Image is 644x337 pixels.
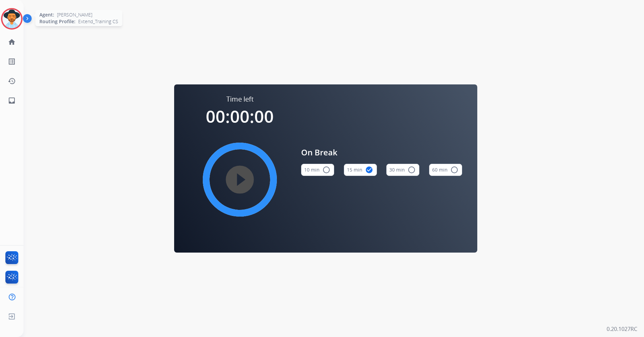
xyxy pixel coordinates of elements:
mat-icon: radio_button_unchecked [408,166,416,174]
button: 60 min [429,164,462,176]
span: Extend_Training CS [78,18,118,25]
span: Routing Profile: [39,18,75,25]
span: [PERSON_NAME] [57,11,92,18]
span: Time left [226,95,254,104]
mat-icon: list_alt [8,58,16,66]
mat-icon: inbox [8,97,16,105]
mat-icon: check_circle [365,166,373,174]
button: 30 min [386,164,419,176]
button: 15 min [344,164,377,176]
button: 10 min [301,164,334,176]
img: avatar [2,9,21,28]
p: 0.20.1027RC [607,325,637,333]
mat-icon: radio_button_unchecked [322,166,330,174]
span: On Break [301,146,462,158]
mat-icon: radio_button_unchecked [450,166,458,174]
mat-icon: home [8,38,16,46]
span: 00:00:00 [206,105,274,128]
mat-icon: play_circle_filled [236,176,244,184]
mat-icon: history [8,77,16,85]
span: Agent: [39,11,54,18]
